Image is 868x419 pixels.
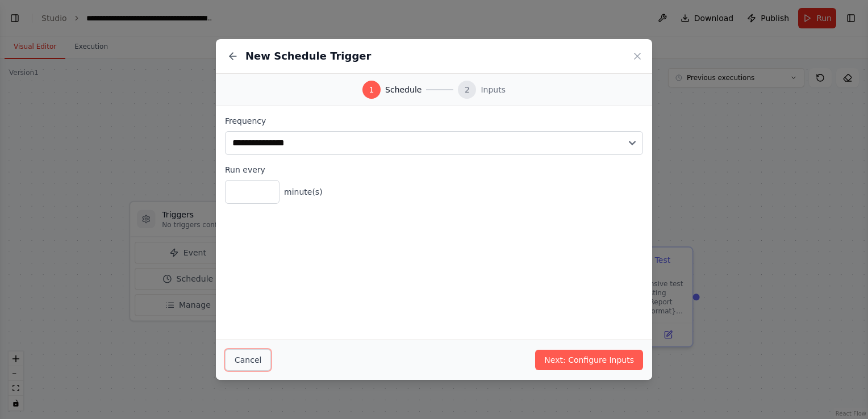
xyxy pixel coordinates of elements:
div: 1 [362,81,381,99]
span: minute(s) [284,186,323,198]
button: Cancel [225,349,271,371]
span: Schedule [385,84,422,95]
h2: New Schedule Trigger [245,48,371,64]
button: Next: Configure Inputs [535,350,643,370]
label: Run every [225,164,643,175]
div: 2 [458,81,476,99]
span: Inputs [481,84,506,95]
label: Frequency [225,115,643,127]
